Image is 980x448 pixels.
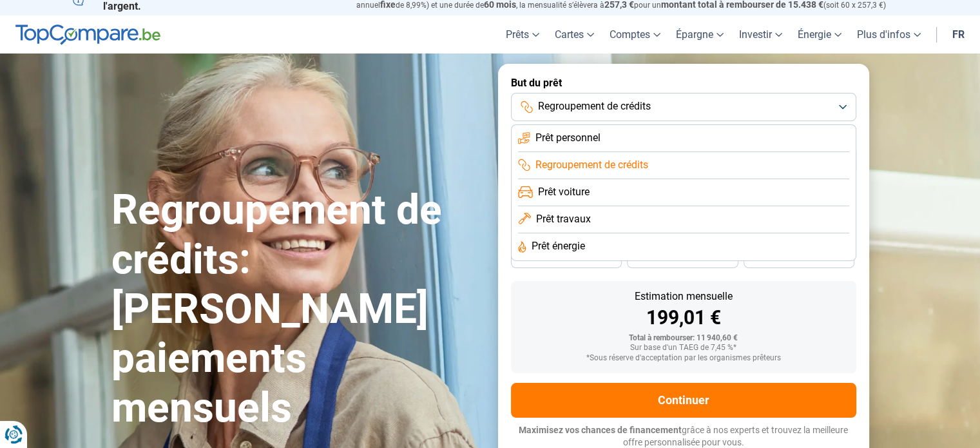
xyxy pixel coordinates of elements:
[15,24,160,45] img: TopCompare
[552,255,581,262] span: 36 mois
[849,15,928,54] a: Plus d'infos
[538,99,651,113] span: Regroupement de crédits
[532,239,585,253] span: Prêt énergie
[602,15,668,54] a: Comptes
[790,15,849,54] a: Énergie
[536,212,591,226] span: Prêt travaux
[668,15,731,54] a: Épargne
[538,185,590,199] span: Prêt voiture
[521,291,846,302] div: Estimation mensuelle
[521,334,846,343] div: Total à rembourser: 11 940,60 €
[511,77,856,89] label: But du prêt
[945,15,972,54] a: fr
[547,15,602,54] a: Cartes
[511,93,856,121] button: Regroupement de crédits
[111,186,483,433] h1: Regroupement de crédits: [PERSON_NAME] paiements mensuels
[668,255,697,262] span: 30 mois
[731,15,790,54] a: Investir
[535,131,600,145] span: Prêt personnel
[511,383,856,418] button: Continuer
[519,425,682,435] span: Maximisez vos chances de financement
[521,344,846,353] div: Sur base d'un TAEG de 7,45 %*
[521,308,846,327] div: 199,01 €
[785,255,813,262] span: 24 mois
[535,158,648,172] span: Regroupement de crédits
[498,15,547,54] a: Prêts
[521,354,846,363] div: *Sous réserve d'acceptation par les organismes prêteurs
